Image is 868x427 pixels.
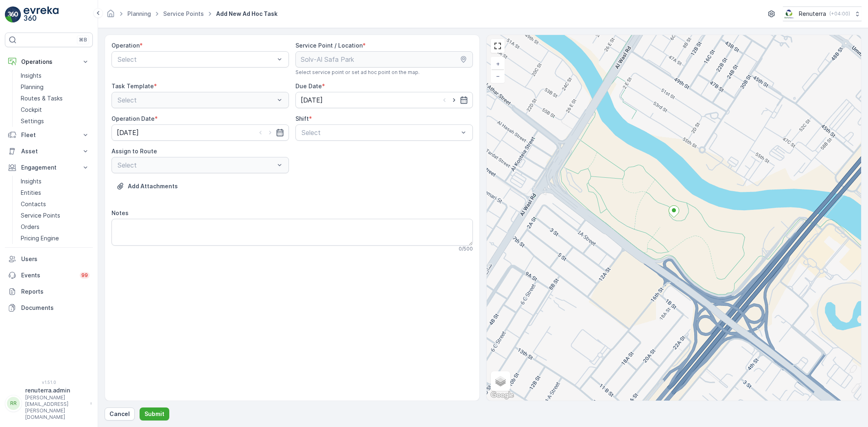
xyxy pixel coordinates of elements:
[21,271,75,279] p: Events
[492,372,509,390] a: Layers
[21,58,77,66] p: Operations
[25,394,86,420] p: [PERSON_NAME][EMAIL_ADDRESS][PERSON_NAME][DOMAIN_NAME]
[21,255,90,263] p: Users
[783,9,796,18] img: Screenshot_2024-07-26_at_13.33.01.png
[295,51,473,68] input: Solv-Al Safa Park
[109,410,130,418] p: Cancel
[295,83,322,89] label: Due Date
[21,83,44,91] p: Planning
[5,267,93,283] a: Events99
[17,104,93,115] a: Cockpit
[489,390,516,401] img: Google
[144,410,164,418] p: Submit
[5,283,93,300] a: Reports
[140,407,169,420] button: Submit
[492,40,504,52] a: View Fullscreen
[17,93,93,104] a: Routes & Tasks
[5,54,93,70] button: Operations
[295,42,363,49] label: Service Point / Location
[17,70,93,81] a: Insights
[799,10,826,18] p: Renuterra
[21,72,42,80] p: Insights
[17,210,93,221] a: Service Points
[127,10,151,17] a: Planning
[25,386,86,394] p: renuterra.admin
[112,124,289,141] input: dd/mm/yyyy
[295,92,473,108] input: dd/mm/yyyy
[214,10,279,18] span: Add New Ad Hoc Task
[17,81,93,93] a: Planning
[5,380,93,385] span: v 1.51.0
[105,407,135,420] button: Cancel
[17,176,93,187] a: Insights
[5,251,93,267] a: Users
[21,106,42,114] p: Cockpit
[112,180,183,193] button: Upload File
[496,72,500,79] span: −
[489,390,516,401] a: Open this area in Google Maps (opens a new window)
[302,128,459,137] p: Select
[496,60,500,67] span: +
[81,272,88,279] p: 99
[783,7,861,21] button: Renuterra(+04:00)
[7,397,20,410] div: RR
[295,69,420,76] span: Select service point or set ad hoc point on the map.
[112,115,155,122] label: Operation Date
[5,127,93,143] button: Fleet
[21,147,77,155] p: Asset
[459,246,473,252] p: 0 / 500
[112,83,154,89] label: Task Template
[21,163,77,172] p: Engagement
[295,115,309,122] label: Shift
[21,94,63,102] p: Routes & Tasks
[79,37,87,43] p: ⌘B
[21,234,59,242] p: Pricing Engine
[5,143,93,159] button: Asset
[21,177,42,185] p: Insights
[106,12,115,19] a: Homepage
[21,189,41,197] p: Entities
[21,131,77,139] p: Fleet
[21,117,44,125] p: Settings
[24,7,59,23] img: logo_light-DOdMpM7g.png
[492,58,504,70] a: Zoom In
[163,10,204,17] a: Service Points
[112,148,157,155] label: Assign to Route
[17,187,93,198] a: Entities
[112,209,129,216] label: Notes
[21,211,60,220] p: Service Points
[829,11,850,17] p: ( +04:00 )
[5,159,93,176] button: Engagement
[21,304,90,312] p: Documents
[17,221,93,233] a: Orders
[21,288,90,296] p: Reports
[17,233,93,244] a: Pricing Engine
[5,300,93,316] a: Documents
[21,223,39,231] p: Orders
[118,54,275,64] p: Select
[17,115,93,127] a: Settings
[5,7,21,23] img: logo
[17,198,93,210] a: Contacts
[112,42,140,49] label: Operation
[21,200,46,208] p: Contacts
[492,70,504,82] a: Zoom Out
[128,182,178,190] p: Add Attachments
[5,386,93,420] button: RRrenuterra.admin[PERSON_NAME][EMAIL_ADDRESS][PERSON_NAME][DOMAIN_NAME]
